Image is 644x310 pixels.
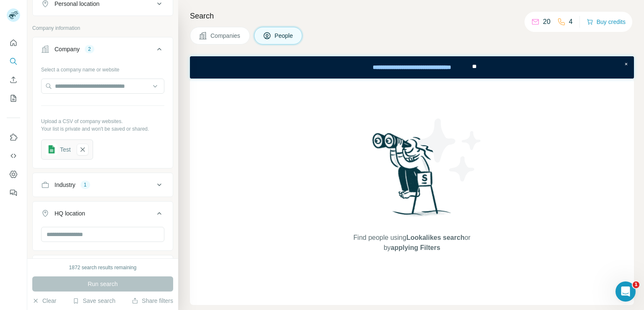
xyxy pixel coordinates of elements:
[391,244,440,251] span: applying Filters
[7,54,20,69] button: Search
[7,167,20,182] button: Dashboard
[633,281,639,288] span: 1
[7,91,20,106] button: My lists
[33,203,173,227] button: HQ location
[587,16,626,28] button: Buy credits
[7,130,20,145] button: Use Surfe on LinkedIn
[46,144,57,155] img: gsheets icon
[32,24,173,32] p: Company information
[345,233,479,253] span: Find people using or by
[7,185,20,200] button: Feedback
[55,209,85,218] div: HQ location
[412,112,488,188] img: Surfe Illustration - Stars
[543,17,551,27] p: 20
[73,297,115,305] button: Save search
[210,32,241,40] span: Companies
[41,125,164,133] p: Your list is private and won't be saved or shared.
[132,297,173,305] button: Share filters
[33,175,173,195] button: Industry1
[406,234,465,241] span: Lookalikes search
[615,281,636,302] iframe: Intercom live chat
[41,63,164,74] div: Select a company name or website
[190,56,634,79] iframe: Banner
[190,10,634,22] h4: Search
[41,118,164,125] p: Upload a CSV of company websites.
[33,257,173,277] button: Annual revenue ($)
[69,264,137,271] div: 1872 search results remaining
[569,17,573,27] p: 4
[7,148,20,163] button: Use Surfe API
[60,145,71,154] div: Test
[80,181,90,189] div: 1
[55,181,75,189] div: Industry
[85,45,94,53] div: 2
[32,297,56,305] button: Clear
[275,32,294,40] span: People
[369,131,456,224] img: Surfe Illustration - Woman searching with binoculars
[33,39,173,63] button: Company2
[7,72,20,87] button: Enrich CSV
[55,45,80,53] div: Company
[7,35,20,50] button: Quick start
